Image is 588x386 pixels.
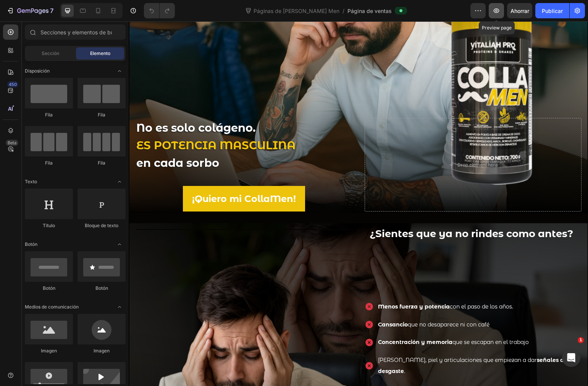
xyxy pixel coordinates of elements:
span: Abrir con palanca [113,238,126,250]
font: Ahorrar [510,8,529,14]
button: Ahorrar [507,3,532,18]
span: [PERSON_NAME], piel y articulaciones que empiezan a dar . [249,335,439,353]
font: Botón [95,285,108,291]
font: Fila [45,160,53,166]
font: Sección [42,50,59,56]
button: Publicar [535,3,569,18]
font: Fila [45,112,53,118]
span: Abrir con palanca [113,176,126,188]
span: Abrir con palanca [113,301,126,313]
strong: Cansancio [249,300,279,307]
strong: en cada sorbo [8,135,90,148]
strong: Concentración y memoria [249,317,324,324]
strong: señales de desgaste [249,335,439,353]
input: Secciones y elementos de búsqueda [25,24,126,40]
font: / [342,8,344,14]
font: Imagen [94,348,110,354]
strong: Menos fuerza y potencia [249,282,321,289]
font: Botón [43,285,55,291]
span: que no desaparece ni con café [249,300,361,307]
font: Fila [98,160,105,166]
button: <p><strong>¡Quiero mi CollaMen!</strong></p> [54,165,176,190]
strong: No es solo colágeno. [8,100,127,113]
font: Medios de comunicación [25,304,79,310]
font: Elemento [90,50,110,56]
span: Abrir con palanca [113,65,126,77]
font: 1 [579,338,582,342]
button: 7 [3,3,57,18]
font: 7 [50,7,53,15]
font: Texto [25,179,37,184]
div: Drop element here [329,141,369,147]
iframe: Área de diseño [129,21,588,386]
iframe: Chat en vivo de Intercom [562,349,580,367]
span: con el paso de los años. [249,282,384,289]
font: Páginas de [PERSON_NAME] Men [254,8,339,14]
font: Disposición [25,68,50,74]
font: Título [43,223,55,228]
font: Página de ventas [347,8,392,14]
font: Publicar [542,8,563,14]
strong: ¡Quiero mi CollaMen! [63,172,167,183]
font: 450 [9,82,17,87]
font: Fila [98,112,105,118]
font: Beta [8,140,16,145]
font: Botón [25,241,37,247]
strong: ¿Sientes que ya no rindes como antes? [241,206,444,218]
span: que se escapan en el trabajo [249,317,400,324]
font: Imagen [41,348,57,354]
strong: ES POTENCIA MASCULINA [8,117,167,131]
font: Bloque de texto [85,223,118,228]
div: Deshacer/Rehacer [144,3,175,18]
